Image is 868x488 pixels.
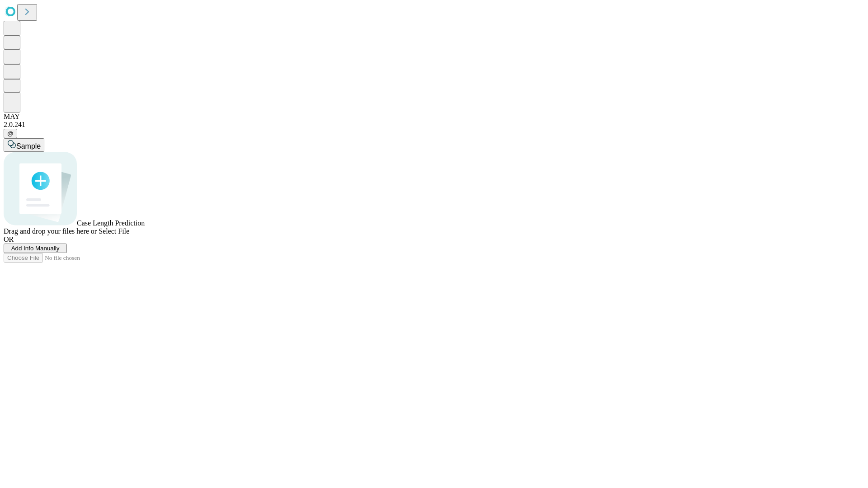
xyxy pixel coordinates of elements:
div: 2.0.241 [4,121,864,129]
span: Sample [16,142,41,150]
button: Add Info Manually [4,244,67,253]
span: Add Info Manually [11,245,60,252]
span: Case Length Prediction [77,219,145,227]
span: @ [7,130,14,137]
span: Drag and drop your files here or [4,227,97,235]
button: @ [4,129,17,138]
span: Select File [99,227,129,235]
span: OR [4,235,14,243]
button: Sample [4,138,44,152]
div: MAY [4,113,864,121]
